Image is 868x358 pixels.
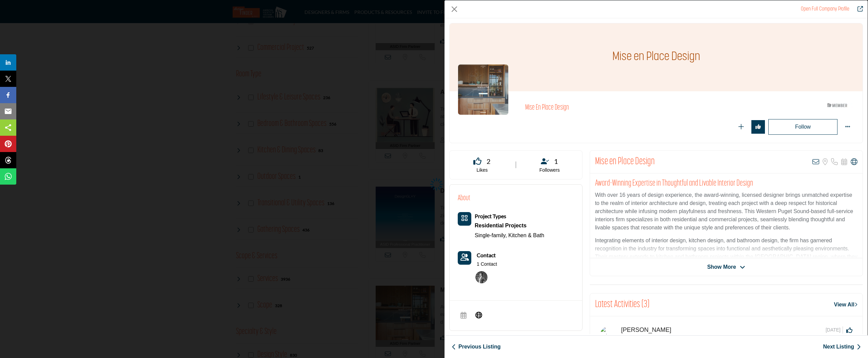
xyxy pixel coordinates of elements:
[707,263,736,271] span: Show More
[458,64,509,115] img: mise-en-place-design- logo
[841,120,854,134] button: More Options
[826,326,843,334] span: [DATE]
[595,299,649,311] h2: Latest Activities (3)
[853,5,863,13] a: Redirect to mise-en-place-design-
[477,252,496,258] b: Contact
[595,237,857,277] p: Integrating elements of interior design, kitchen design, and bathroom design, the firm has garner...
[846,327,852,333] i: Click to Like this activity
[475,213,506,219] a: Project Types
[734,120,748,134] button: Redirect to login page
[768,119,837,135] button: Redirect to login
[554,156,558,166] span: 1
[475,213,506,219] b: Project Types
[595,178,857,189] h2: Award-Winning Expertise in Thoughtful and Livable Interior Design
[526,167,574,174] p: Followers
[621,326,671,334] h5: [PERSON_NAME]
[458,212,471,226] button: Category Icon
[823,343,861,351] a: Next Listing
[458,251,471,265] button: Contact-Employee Icon
[600,326,617,348] img: avtar-image
[508,232,544,238] a: Kitchen & Bath
[458,193,470,204] h2: About
[477,261,497,268] a: 1 Contact
[475,232,507,238] a: Single-family,
[475,221,544,231] a: Residential Projects
[595,156,655,168] h2: Mise en Place Design
[477,251,496,260] a: Contact
[751,120,765,134] button: Redirect to login page
[525,103,712,112] h2: Mise en Place Design
[595,191,857,232] p: With over 16 years of design experience, the award-winning, licensed designer brings unmatched ex...
[458,251,471,265] a: Link of redirect to contact page
[452,343,500,351] a: Previous Listing
[822,101,853,110] img: ASID Members
[612,23,700,91] h1: Mise en Place Design
[475,271,488,283] img: Jennifer M.
[801,6,849,12] a: Redirect to mise-en-place-design-
[475,221,544,231] div: Types of projects range from simple residential renovations to highly complex commercial initiati...
[487,156,491,166] span: 2
[449,4,459,14] button: Close
[834,301,857,309] a: View All
[458,167,506,174] p: Likes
